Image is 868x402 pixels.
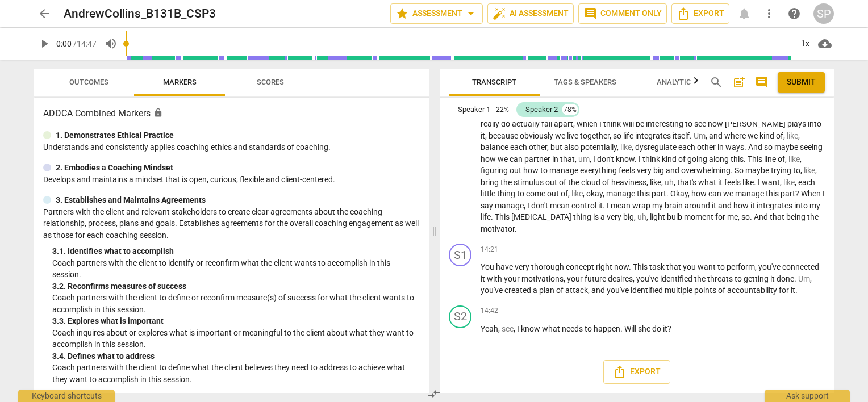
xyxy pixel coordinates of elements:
[745,166,771,175] span: maybe
[733,201,750,210] span: how
[717,262,727,271] span: to
[665,201,685,210] span: brain
[823,189,825,198] span: I
[590,154,593,164] span: ,
[586,189,603,198] span: okay
[481,262,496,271] span: You
[725,143,744,152] span: ways
[583,7,597,20] span: comment
[649,262,666,271] span: task
[783,131,787,140] span: ,
[735,189,766,198] span: manage
[395,7,478,20] span: Assessment
[481,166,510,175] span: figuring
[489,131,520,140] span: because
[755,262,758,271] span: ,
[578,154,590,164] span: Filler word
[573,212,593,221] span: thing
[650,212,667,221] span: light
[748,154,764,164] span: This
[800,143,823,152] span: seeing
[666,189,670,198] span: .
[766,189,781,198] span: this
[18,390,115,402] div: Keyboard shortcuts
[774,143,800,152] span: maybe
[684,212,715,221] span: moment
[43,206,420,241] p: Partners with the client and relevant stakeholders to create clear agreements about the coaching ...
[813,3,834,24] div: SP
[37,37,51,51] span: play_arrow
[794,201,809,210] span: into
[691,189,708,198] span: how
[795,178,798,187] span: ,
[510,166,523,175] span: out
[793,166,800,175] span: to
[603,189,606,198] span: ,
[788,154,800,164] span: Filler word
[724,178,742,187] span: feels
[677,178,698,187] span: that's
[706,131,709,140] span: ,
[718,178,724,187] span: it
[787,77,816,88] span: Submit
[637,189,652,198] span: this
[698,178,718,187] span: what
[633,262,649,271] span: This
[748,143,764,152] span: And
[611,201,632,210] span: mean
[69,78,108,86] span: Outcomes
[611,178,646,187] span: heaviness
[636,119,646,128] span: be
[56,162,173,174] p: 2. Embodies a Coaching Mindset
[765,390,850,402] div: Ask support
[784,3,804,24] a: Help
[785,154,788,164] span: ,
[497,189,517,198] span: thing
[800,154,802,164] span: ,
[34,33,55,54] button: Play
[730,73,748,91] button: Add summary
[554,78,616,86] span: Tags & Speakers
[727,262,755,271] span: perform
[637,212,646,221] span: Filler word
[808,119,821,128] span: into
[515,262,531,271] span: very
[671,3,729,24] button: Export
[697,143,717,152] span: other
[581,143,617,152] span: potentially
[561,189,568,198] span: of
[652,189,666,198] span: part
[520,131,555,140] span: obviously
[481,212,491,221] span: life
[617,143,620,152] span: ,
[481,143,510,152] span: balance
[718,201,733,210] span: and
[770,212,786,221] span: that
[104,37,118,51] span: volume_up
[694,131,706,140] span: Filler word
[795,189,801,198] span: ?
[485,131,489,140] span: ,
[487,274,504,283] span: with
[549,166,580,175] span: manage
[798,178,815,187] span: each
[804,166,815,175] span: Filler word
[487,3,574,24] button: AI Assessment
[818,37,832,51] span: cloud_download
[524,154,552,164] span: partner
[635,154,639,164] span: .
[547,189,561,198] span: out
[583,189,586,198] span: ,
[762,7,776,20] span: more_vert
[754,178,758,187] span: .
[427,387,441,401] span: compare_arrows
[623,131,635,140] span: life
[616,154,635,164] span: know
[678,143,697,152] span: each
[636,274,660,283] span: you've
[501,119,512,128] span: do
[495,201,524,210] span: manage
[620,143,632,152] span: Filler word
[787,131,798,140] span: Filler word
[531,262,566,271] span: thorough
